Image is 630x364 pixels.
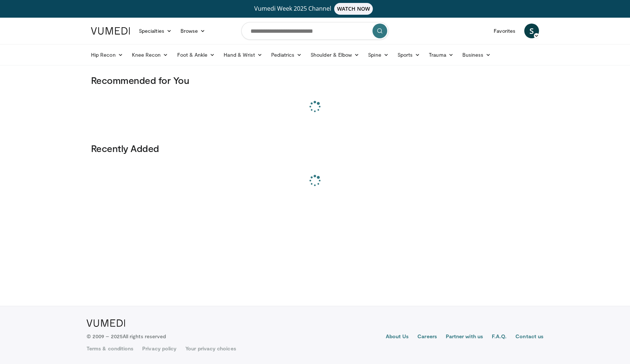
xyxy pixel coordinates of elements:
a: F.A.Q. [492,333,507,342]
img: VuMedi Logo [87,319,125,327]
a: Knee Recon [127,47,173,62]
a: Sports [393,47,425,62]
a: Pediatrics [267,47,306,62]
input: Search topics, interventions [241,22,389,40]
a: Browse [176,24,210,38]
a: Terms & conditions [87,345,133,352]
a: Spine [364,47,393,62]
a: Business [458,47,496,62]
a: Hand & Wrist [219,47,267,62]
a: Your privacy choices [185,345,236,352]
a: Privacy policy [142,345,176,352]
a: Trauma [424,47,458,62]
span: All rights reserved [123,333,166,339]
a: Partner with us [446,333,483,342]
a: Vumedi Week 2025 ChannelWATCH NOW [92,3,538,15]
a: Shoulder & Elbow [306,47,364,62]
span: WATCH NOW [334,3,373,15]
a: Favorites [489,24,520,38]
p: © 2009 – 2025 [87,333,166,340]
h3: Recently Added [91,142,539,154]
a: S [524,24,539,38]
a: Contact us [515,333,543,342]
a: Hip Recon [87,47,127,62]
a: Specialties [134,24,176,38]
a: Careers [417,333,437,342]
a: Foot & Ankle [173,47,220,62]
img: VuMedi Logo [91,27,130,35]
h3: Recommended for You [91,74,539,86]
a: About Us [386,333,409,342]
